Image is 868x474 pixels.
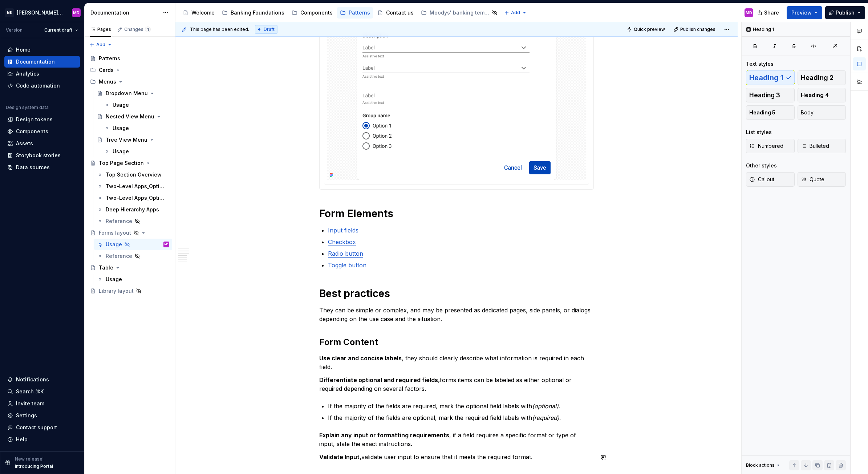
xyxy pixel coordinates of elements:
div: Block actions [746,460,781,470]
strong: Use clear and concise labels [319,355,402,362]
button: Heading 3 [746,88,795,102]
span: Publish [836,9,855,16]
div: List styles [746,129,772,136]
div: Analytics [16,70,39,77]
span: Preview [791,9,812,16]
em: (required) [532,414,559,421]
a: Usage [94,274,172,285]
div: MB [5,8,14,17]
div: Storybook stories [16,152,61,159]
a: Input fields [328,227,358,234]
p: , if a field requires a specific format or type of input, state the exact instructions. [319,431,594,448]
a: Two-Level Apps_Option 1 [94,181,172,192]
button: Heading 5 [746,105,795,120]
a: Library layout [87,285,172,297]
button: Preview [787,6,822,19]
div: Usage [113,125,129,132]
div: Home [16,46,31,53]
span: Add [511,10,520,16]
div: Moodys' banking template [430,9,490,16]
button: MB[PERSON_NAME] Banking Fusion Design SystemMD [1,5,83,20]
a: Components [289,7,336,19]
a: Design tokens [4,114,80,125]
button: Publish changes [671,24,719,35]
a: Forms layout [87,227,172,239]
a: Welcome [180,7,218,19]
h2: Form Content [319,336,594,348]
div: Usage [113,101,129,109]
a: Checkbox [328,238,356,246]
a: Dropdown Menu [94,88,172,99]
div: MD [165,241,168,248]
button: Notifications [4,374,80,385]
span: Share [764,9,779,16]
p: forms items can be labeled as either optional or required depending on several factors. [319,376,594,393]
div: Block actions [746,462,775,468]
span: Add [96,42,105,48]
div: Data sources [16,164,50,171]
p: , they should clearly describe what information is required in each field. [319,354,594,371]
a: Contact us [374,7,417,19]
a: UsageMD [94,239,172,250]
button: Heading 2 [798,70,846,85]
div: Usage [106,241,122,248]
button: Add [87,40,114,50]
button: Contact support [4,422,80,433]
div: Help [16,436,28,443]
div: Components [16,128,48,135]
a: Home [4,44,80,56]
a: Data sources [4,162,80,173]
div: Code automation [16,82,60,89]
span: Quote [801,176,824,183]
a: Moodys' banking template [418,7,500,19]
a: Invite team [4,398,80,409]
div: Usage [106,276,122,283]
button: Help [4,434,80,445]
div: [PERSON_NAME] Banking Fusion Design System [17,9,63,16]
a: Radio button [328,250,363,257]
p: New release! [15,456,44,462]
button: Share [754,6,784,19]
h1: Form Elements [319,207,594,220]
a: Reference [94,250,172,262]
div: Page tree [87,53,172,297]
strong: Differentiate optional and required fields, [319,376,440,384]
span: Callout [749,176,774,183]
div: Table [99,264,113,271]
a: Settings [4,410,80,421]
span: Heading 2 [801,74,833,81]
button: Callout [746,172,795,187]
div: Contact us [386,9,414,16]
span: Quick preview [634,27,665,32]
span: Current draft [44,27,72,33]
div: Cards [87,64,172,76]
div: Menus [99,78,116,85]
div: Two-Level Apps_Option 1 [106,183,166,190]
div: Deep Hierarchy Apps [106,206,159,213]
div: Search ⌘K [16,388,44,395]
a: Top Section Overview [94,169,172,181]
a: Code automation [4,80,80,92]
div: Assets [16,140,33,147]
div: Dropdown Menu [106,90,148,97]
span: Heading 3 [749,92,780,99]
div: Top Page Section [99,159,144,167]
span: Draft [264,27,275,32]
div: Welcome [191,9,215,16]
p: If the majority of the fields are required, mark the optional field labels with . [328,402,594,410]
div: Banking Foundations [231,9,284,16]
span: 1 [145,27,151,32]
a: Usage [101,122,172,134]
button: Quick preview [625,24,668,35]
strong: Validate Input, [319,453,361,461]
div: Changes [124,27,151,32]
div: Contact support [16,424,57,431]
div: Library layout [99,287,134,295]
div: Text styles [746,60,774,68]
span: Numbered [749,142,783,150]
em: (optional) [532,402,559,410]
span: Heading 5 [749,109,775,116]
div: Components [300,9,333,16]
div: Two-Level Apps_Option 2 [106,194,166,202]
a: Tree View Menu [94,134,172,146]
